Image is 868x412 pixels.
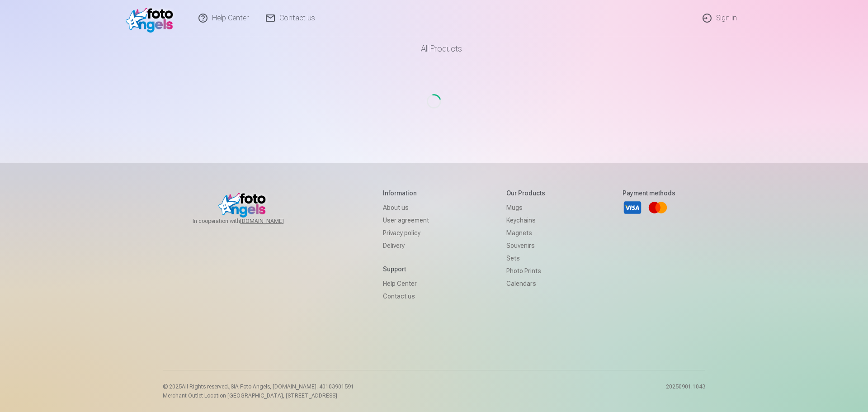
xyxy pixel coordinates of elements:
h5: Payment methods [623,189,675,198]
img: /v1 [126,4,178,33]
p: 20250901.1043 [666,383,705,399]
a: Souvenirs [506,239,545,252]
a: Delivery [383,239,429,252]
a: About us [383,201,429,214]
a: Calendars [506,277,545,290]
a: Photo prints [506,265,545,277]
a: Magnets [506,227,545,239]
a: Mastercard [648,198,668,218]
a: [DOMAIN_NAME] [240,218,306,225]
a: Mugs [506,201,545,214]
h5: Support [383,265,429,274]
a: User agreement [383,214,429,227]
a: Keychains [506,214,545,227]
a: Visa [623,198,642,218]
a: All products [396,36,473,62]
a: Help Center [383,277,429,290]
span: SIA Foto Angels, [DOMAIN_NAME]. 40103901591 [231,384,354,390]
a: Contact us [383,290,429,303]
h5: Information [383,189,429,198]
span: In cooperation with [193,218,306,225]
p: Merchant Outlet Location [GEOGRAPHIC_DATA], [STREET_ADDRESS] [163,392,354,399]
a: Privacy policy [383,227,429,239]
p: © 2025 All Rights reserved. , [163,383,354,390]
h5: Our products [506,189,545,198]
a: Sets [506,252,545,265]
